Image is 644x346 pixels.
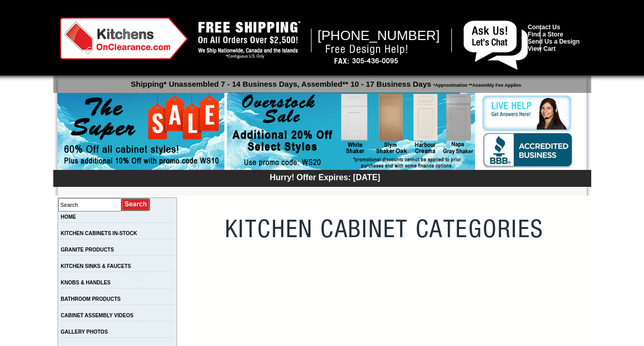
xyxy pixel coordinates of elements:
[528,45,555,52] a: View Cart
[61,280,111,285] a: KNOBS & HANDLES
[528,31,563,38] a: Find a Store
[61,247,114,253] a: GRANITE PRODUCTS
[58,171,591,182] div: Hurry! Offer Expires: [DATE]
[61,263,131,269] a: KITCHEN SINKS & FAUCETS
[318,28,440,43] span: [PHONE_NUMBER]
[60,17,188,60] img: Kitchens on Clearance Logo
[121,198,151,212] input: Submit
[61,296,121,302] a: BATHROOM PRODUCTS
[431,80,522,88] span: *Approximation **Assembly Fee Applies
[61,230,137,236] a: KITCHEN CABINETS IN-STOCK
[61,329,108,335] a: GALLERY PHOTOS
[61,214,76,220] a: HOME
[61,313,134,318] a: CABINET ASSEMBLY VIDEOS
[528,24,560,31] a: Contact Us
[58,75,591,88] p: Shipping* Unassembled 7 - 14 Business Days, Assembled** 10 - 17 Business Days
[528,38,579,45] a: Send Us a Design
